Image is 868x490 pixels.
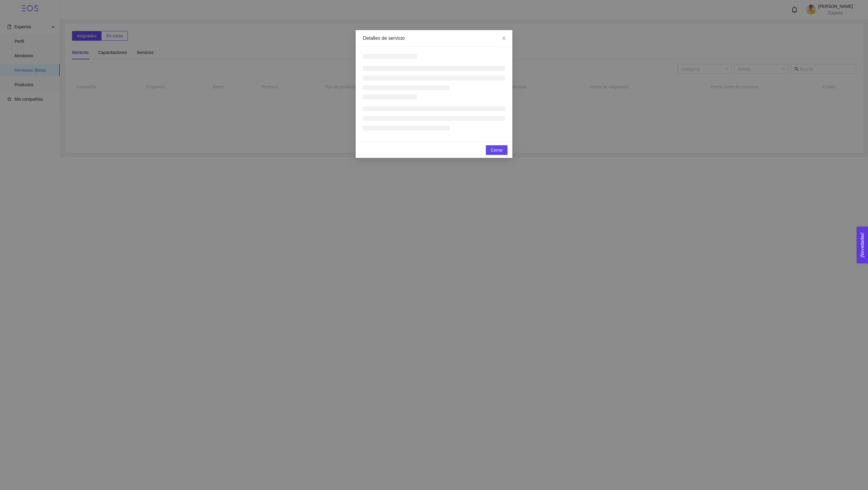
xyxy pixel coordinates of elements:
button: Close [495,30,512,47]
button: Cerrar [486,145,508,155]
button: Open Feedback Widget [857,227,868,263]
div: Detalles de servicio [363,35,505,42]
span: Cerrar [491,147,503,153]
span: close [502,36,506,41]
